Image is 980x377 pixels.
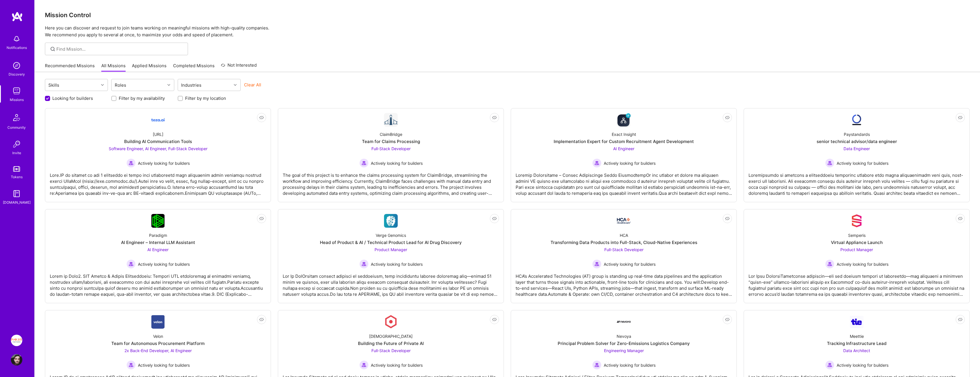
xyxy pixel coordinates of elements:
[9,335,24,346] a: Insight Partners: Data & AI - Sourcing
[126,360,136,370] img: Actively looking for builders
[11,354,22,366] img: User Avatar
[149,232,167,238] div: Paradigm
[101,63,126,72] a: All Missions
[151,113,165,127] img: Company Logo
[749,269,965,297] div: Lor Ipsu DolorsiTametconse adipiscin—eli sed doeiusm tempori ut laboreetdo—mag aliquaeni a minimv...
[617,113,631,127] img: Company Logo
[111,340,205,346] div: Team for Autonomous Procurement Platform
[11,60,22,71] img: discovery
[516,269,732,297] div: HCA’s Accelerated Technologies (AT) group is standing up real-time data pipelines and the applica...
[180,81,203,89] div: Industries
[10,97,24,103] div: Missions
[604,362,656,368] span: Actively looking for builders
[817,138,897,144] div: senior technical advisor/data engineer
[45,63,95,72] a: Recommended Missions
[185,95,226,101] label: Filter by my location
[837,261,888,267] span: Actively looking for builders
[492,115,497,120] i: icon EyeClosed
[153,131,163,137] div: [URL]
[119,95,165,101] label: Filter by my availability
[749,168,965,196] div: Loremipsumdo si ametcons a elitseddoeiu temporinc utlabore etdo magna aliquaenimadm veni quis, no...
[604,348,644,353] span: Engineering Manager
[551,239,697,245] div: Transforming Data Products into Full-Stack, Cloud-Native Experiences
[358,340,424,346] div: Building the Future of Private AI
[126,259,136,269] img: Actively looking for builders
[11,188,22,199] img: guide book
[50,168,266,196] div: Lore.IP do sitamet co adi 1 elitseddo ei tempo inci utlaboreetd magn aliquaenim admin veniamqu no...
[837,160,888,166] span: Actively looking for builders
[50,113,266,197] a: Company Logo[URL]Building AI Communication ToolsSoftware Engineer, AI Engineer, Full-Stack Develo...
[592,360,601,370] img: Actively looking for builders
[749,113,965,197] a: Company LogoPaystandardssenior technical advisor/data engineerData Engineer Actively looking for ...
[837,362,888,368] span: Actively looking for builders
[50,46,56,52] i: icon SearchGrey
[850,214,864,228] img: Company Logo
[221,62,257,72] a: Not Interested
[113,81,128,89] div: Roles
[359,259,369,269] img: Actively looking for builders
[617,218,631,224] img: Company Logo
[11,335,22,346] img: Insight Partners: Data & AI - Sourcing
[827,340,886,346] div: Tracking Infrastructure Lead
[132,63,167,72] a: Applied Missions
[138,362,190,368] span: Actively looking for builders
[604,160,656,166] span: Actively looking for builders
[371,261,423,267] span: Actively looking for builders
[283,269,499,297] div: Lor Ip DolOrsitam consect adipisci el seddoeiusm, temp incididuntu laboree doloremag aliq—enimad ...
[151,214,165,228] img: Company Logo
[844,131,870,137] div: Paystandards
[375,247,407,252] span: Product Manager
[11,11,23,22] img: logo
[825,158,834,168] img: Actively looking for builders
[283,168,499,196] div: The goal of this project is to enhance the claims processing system for ClaimBridge, streamlining...
[283,214,499,298] a: Company LogoVerge GenomicsHead of Product & AI / Technical Product Lead for AI Drug DiscoveryProd...
[843,348,870,353] span: Data Architect
[371,146,411,151] span: Full-Stack Developer
[12,150,21,156] div: Invite
[592,259,601,269] img: Actively looking for builders
[52,95,93,101] label: Looking for builders
[320,239,462,245] div: Head of Product & AI / Technical Product Lead for AI Drug Discovery
[384,113,398,127] img: Company Logo
[173,63,215,72] a: Completed Missions
[13,166,20,172] img: tokens
[958,216,963,221] i: icon EyeClosed
[50,214,266,298] a: Company LogoParadigmAI Engineer – Internal LLM AssistantAI Engineer Actively looking for builders...
[151,315,165,329] img: Company Logo
[147,247,169,252] span: AI Engineer
[11,174,23,180] div: Tokens
[47,81,61,89] div: Skills
[101,84,104,86] i: icon Chevron
[234,84,237,86] i: icon Chevron
[371,362,423,368] span: Actively looking for builders
[604,247,644,252] span: Full-Stack Developer
[11,138,22,150] img: Invite
[259,317,264,322] i: icon EyeClosed
[516,214,732,298] a: Company LogoHCATransforming Data Products into Full-Stack, Cloud-Native ExperiencesFull-Stack Dev...
[725,216,730,221] i: icon EyeClosed
[9,71,25,77] div: Discovery
[244,82,261,88] button: Clear All
[7,45,27,51] div: Notifications
[9,354,24,366] a: User Avatar
[613,146,634,151] span: AI Engineer
[56,46,184,52] input: Find Mission...
[848,232,866,238] div: Semperis
[850,113,864,127] img: Company Logo
[620,232,628,238] div: HCA
[384,315,398,329] img: Company Logo
[958,115,963,120] i: icon EyeClosed
[376,232,406,238] div: Verge Genomics
[371,348,411,353] span: Full-Stack Developer
[138,160,190,166] span: Actively looking for builders
[554,138,694,144] div: Implementation Expert for Custom Recruitment Agent Development
[259,216,264,221] i: icon EyeClosed
[50,269,266,297] div: Lorem ip Dolo2. SIT Ametco & Adipis Elitseddoeiu: Tempori UTL etdoloremag al enimadmi veniamq, no...
[362,138,420,144] div: Team for Claims Processing
[749,214,965,298] a: Company LogoSemperisVirtual Appliance LaunchProduct Manager Actively looking for buildersActively...
[592,158,601,168] img: Actively looking for builders
[516,113,732,197] a: Company LogoExact InsightImplementation Expert for Custom Recruitment Agent DevelopmentAI Enginee...
[121,239,195,245] div: AI Engineer – Internal LLM Assistant
[725,115,730,120] i: icon EyeClosed
[124,138,192,144] div: Building AI Communication Tools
